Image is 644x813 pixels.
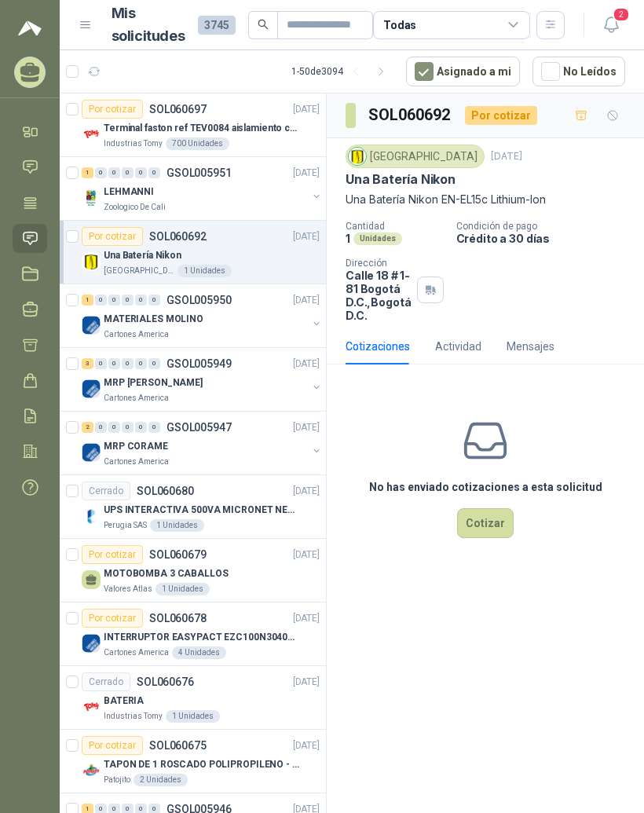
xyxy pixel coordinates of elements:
div: 2 Unidades [134,774,188,786]
div: 1 - 50 de 3094 [291,59,393,84]
img: Company Logo [82,189,101,207]
div: 0 [135,295,147,306]
p: GSOL005950 [166,295,232,306]
div: 0 [108,167,120,178]
p: INTERRUPTOR EASYPACT EZC100N3040C 40AMP 25K [PERSON_NAME] [104,630,299,645]
span: 2 [613,7,630,22]
img: Company Logo [82,379,101,398]
div: 700 Unidades [166,137,229,150]
img: Company Logo [82,507,101,526]
div: Cotizaciones [346,338,410,355]
a: Por cotizarSOL060675[DATE] Company LogoTAPON DE 1 ROSCADO POLIPROPILENO - HEMBRA NPTPatojito2 Uni... [60,730,326,793]
div: 0 [95,295,107,306]
div: [GEOGRAPHIC_DATA] [346,145,485,168]
p: SOL060678 [149,613,207,624]
a: Por cotizarSOL060678[DATE] Company LogoINTERRUPTOR EASYPACT EZC100N3040C 40AMP 25K [PERSON_NAME]C... [60,602,326,666]
p: Industrias Tomy [104,710,163,723]
div: 0 [108,422,120,433]
div: 0 [135,422,147,433]
p: Perugia SAS [104,519,147,532]
div: Por cotizar [82,609,143,628]
a: Por cotizarSOL060692[DATE] Company LogoUna Batería Nikon[GEOGRAPHIC_DATA]1 Unidades [60,221,326,284]
p: SOL060679 [149,549,207,560]
div: 2 [82,422,93,433]
div: Unidades [353,233,402,245]
h1: Mis solicitudes [112,2,185,48]
a: Por cotizarSOL060697[DATE] Company LogoTerminal faston ref TEV0084 aislamiento completoIndustrias... [60,93,326,157]
p: [DATE] [293,420,320,435]
div: 0 [122,422,134,433]
p: Cartones America [104,328,169,341]
div: 0 [122,167,134,178]
div: 1 Unidades [166,710,220,723]
div: 0 [95,422,107,433]
button: Cotizar [457,508,514,538]
a: 1 0 0 0 0 0 GSOL005950[DATE] Company LogoMATERIALES MOLINOCartones America [82,291,323,341]
span: 3745 [198,16,236,35]
p: [DATE] [293,357,320,372]
div: 0 [148,295,160,306]
p: Patojito [104,774,130,786]
a: CerradoSOL060676[DATE] Company LogoBATERIAIndustrias Tomy1 Unidades [60,666,326,730]
div: 0 [108,295,120,306]
p: [DATE] [293,675,320,690]
p: BATERIA [104,694,144,709]
p: Dirección [346,258,411,269]
span: search [258,19,269,30]
div: Cerrado [82,482,130,500]
div: 0 [95,167,107,178]
button: 2 [597,11,625,39]
div: 4 Unidades [172,646,226,659]
div: 1 Unidades [177,265,232,277]
div: 0 [148,167,160,178]
p: MOTOBOMBA 3 CABALLOS [104,566,229,581]
button: No Leídos [532,57,625,86]
p: [DATE] [491,149,522,164]
div: Por cotizar [82,100,143,119]
div: 0 [148,422,160,433]
p: Una Batería Nikon [104,248,181,263]
div: Por cotizar [82,227,143,246]
a: CerradoSOL060680[DATE] Company LogoUPS INTERACTIVA 500VA MICRONET NEGRA MARCA: POWEST NICOMARPeru... [60,475,326,539]
p: Cartones America [104,646,169,659]
p: Industrias Tomy [104,137,163,150]
p: Zoologico De Cali [104,201,166,214]
p: Terminal faston ref TEV0084 aislamiento completo [104,121,299,136]
p: Cantidad [346,221,444,232]
div: 0 [148,358,160,369]
p: [GEOGRAPHIC_DATA] [104,265,174,277]
img: Company Logo [82,125,101,144]
p: Una Batería Nikon [346,171,456,188]
div: 1 [82,167,93,178]
a: Por cotizarSOL060679[DATE] MOTOBOMBA 3 CABALLOSValores Atlas1 Unidades [60,539,326,602]
p: GSOL005951 [166,167,232,178]
div: 0 [108,358,120,369]
p: Condición de pago [456,221,638,232]
div: 0 [135,167,147,178]
img: Company Logo [82,443,101,462]
p: Una Batería Nikon EN-EL15c Lithium-Ion [346,191,625,208]
img: Company Logo [82,634,101,653]
img: Company Logo [82,252,101,271]
p: SOL060675 [149,740,207,751]
p: [DATE] [293,166,320,181]
p: [DATE] [293,547,320,562]
p: TAPON DE 1 ROSCADO POLIPROPILENO - HEMBRA NPT [104,757,299,772]
p: Cartones America [104,456,169,468]
p: LEHMANNI [104,185,154,200]
p: Crédito a 30 días [456,232,638,245]
div: Actividad [435,338,481,355]
h3: SOL060692 [368,103,452,127]
div: 0 [122,295,134,306]
div: Mensajes [507,338,554,355]
div: 1 Unidades [150,519,204,532]
h3: No has enviado cotizaciones a esta solicitud [369,478,602,496]
p: Calle 18 # 1-81 Bogotá D.C. , Bogotá D.C. [346,269,411,322]
a: 3 0 0 0 0 0 GSOL005949[DATE] Company LogoMRP [PERSON_NAME]Cartones America [82,354,323,405]
p: SOL060697 [149,104,207,115]
div: Por cotizar [465,106,537,125]
img: Company Logo [82,698,101,716]
div: 1 Unidades [156,583,210,595]
p: SOL060680 [137,485,194,496]
p: [DATE] [293,611,320,626]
